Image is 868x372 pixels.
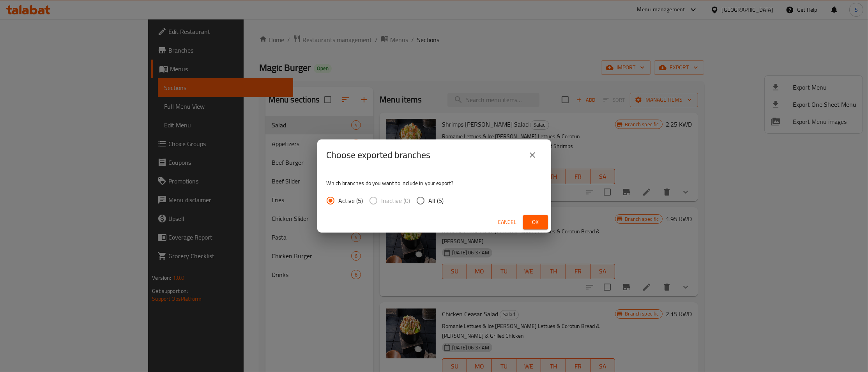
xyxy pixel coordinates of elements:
span: Inactive (0) [382,196,410,205]
button: Cancel [495,215,520,229]
p: Which branches do you want to include in your export? [327,179,542,187]
span: All (5) [429,196,444,205]
span: Cancel [498,217,517,227]
span: Active (5) [339,196,363,205]
span: Ok [529,217,542,227]
button: Ok [523,215,548,229]
button: close [523,146,542,164]
h2: Choose exported branches [327,149,431,161]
